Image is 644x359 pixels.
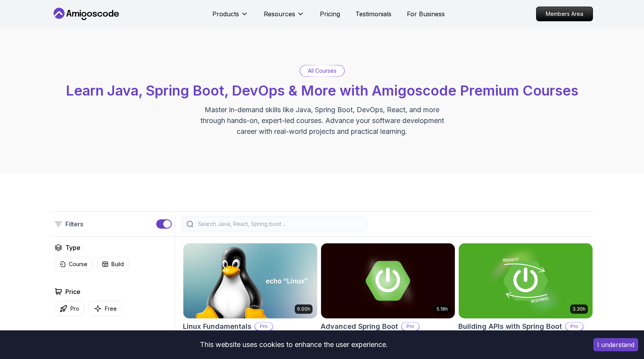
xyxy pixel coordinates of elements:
[97,257,129,272] button: Build
[458,321,562,332] h2: Building APIs with Spring Boot
[70,305,79,313] p: Pro
[183,321,251,332] h2: Linux Fundamentals
[196,220,362,228] input: Search Java, React, Spring boot ...
[65,219,83,229] p: Filters
[264,9,304,25] button: Resources
[297,306,310,312] p: 6.00h
[572,306,586,312] p: 3.30h
[212,9,248,25] button: Products
[55,301,84,316] button: Pro
[321,243,455,318] img: Advanced Spring Boot card
[183,243,318,350] a: Linux Fundamentals card6.00hLinux FundamentalsProLearn the fundamentals of Linux and how to use t...
[89,301,122,316] button: Free
[55,257,92,272] button: Course
[536,7,593,21] p: Members Area
[264,9,295,19] p: Resources
[111,260,124,268] p: Build
[459,243,593,318] img: Building APIs with Spring Boot card
[458,243,593,357] a: Building APIs with Spring Boot card3.30hBuilding APIs with Spring BootProLearn to build robust, s...
[308,67,337,75] p: All Courses
[437,306,448,312] p: 5.18h
[212,9,239,19] p: Products
[596,311,644,347] iframe: chat widget
[65,243,80,252] h2: Type
[320,9,340,19] a: Pricing
[407,9,445,19] a: For Business
[66,82,578,99] span: Learn Java, Spring Boot, DevOps & More with Amigoscode Premium Courses
[402,323,419,330] p: Pro
[593,338,638,351] button: Accept cookies
[6,336,582,353] div: This website uses cookies to enhance the user experience.
[321,321,398,332] h2: Advanced Spring Boot
[69,260,87,268] p: Course
[255,323,272,330] p: Pro
[192,104,452,137] p: Master in-demand skills like Java, Spring Boot, DevOps, React, and more through hands-on, expert-...
[105,305,117,313] p: Free
[536,7,593,21] a: Members Area
[321,243,455,357] a: Advanced Spring Boot card5.18hAdvanced Spring BootProDive deep into Spring Boot with our advanced...
[566,323,583,330] p: Pro
[355,9,391,19] a: Testimonials
[183,243,317,318] img: Linux Fundamentals card
[65,287,80,296] h2: Price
